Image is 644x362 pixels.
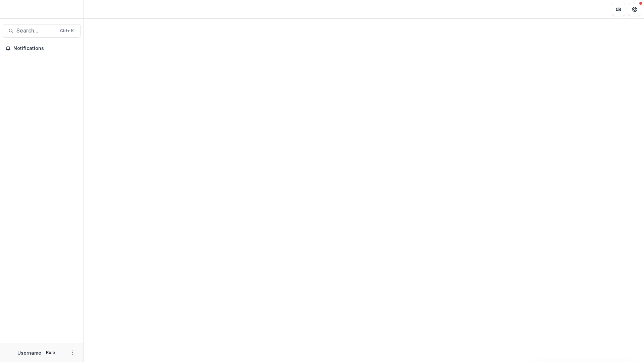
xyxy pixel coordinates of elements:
p: Role [44,350,57,356]
button: Notifications [3,43,81,54]
div: Ctrl + K [59,27,75,35]
button: More [69,349,77,357]
button: Partners [612,3,625,16]
span: Search... [16,27,56,34]
span: Notifications [13,46,78,51]
button: Search... [3,24,81,38]
p: Username [17,349,41,356]
button: Get Help [628,3,641,16]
